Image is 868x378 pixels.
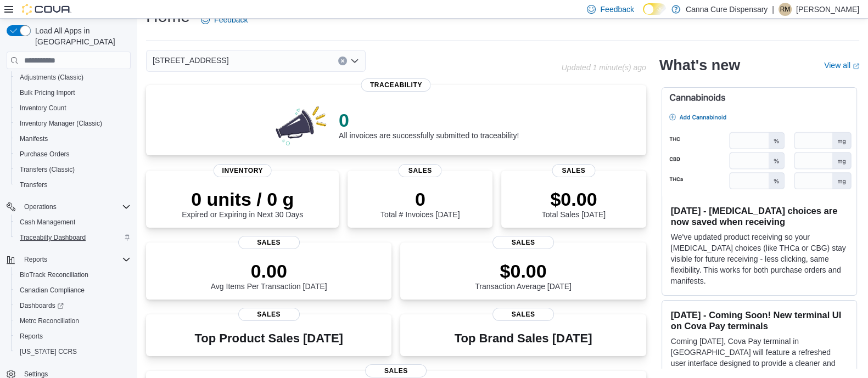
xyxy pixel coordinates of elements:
span: Transfers (Classic) [20,165,75,174]
span: Canadian Compliance [15,284,131,297]
span: Sales [238,308,300,321]
span: Traceability [361,78,431,92]
p: We've updated product receiving so your [MEDICAL_DATA] choices (like THCa or CBG) stay visible fo... [671,232,848,286]
img: Cova [22,4,71,15]
a: Cash Management [15,216,80,229]
span: [US_STATE] CCRS [20,347,77,356]
div: Rogelio Mitchell [779,3,792,16]
span: Adjustments (Classic) [20,73,83,82]
span: Canadian Compliance [20,286,85,295]
span: Sales [399,164,442,177]
span: RM [780,3,791,16]
span: Metrc Reconciliation [15,314,131,328]
span: Inventory Count [15,101,131,115]
a: Reports [15,330,47,343]
a: Bulk Pricing Import [15,86,80,99]
span: Load All Apps in [GEOGRAPHIC_DATA] [31,25,131,47]
a: Transfers [15,178,52,191]
button: Manifests [11,131,135,146]
a: Inventory Count [15,101,71,115]
svg: External link [853,63,859,70]
a: Feedback [197,9,252,31]
button: Operations [20,200,61,213]
p: Updated 1 minute(s) ago [562,63,646,72]
a: Traceabilty Dashboard [15,231,90,244]
a: Manifests [15,132,52,145]
div: Avg Items Per Transaction [DATE] [211,260,327,291]
button: [US_STATE] CCRS [11,344,135,359]
span: Sales [492,308,554,321]
span: Dashboards [20,301,64,310]
div: Total # Invoices [DATE] [380,188,460,219]
img: 0 [273,103,330,146]
button: Inventory Manager (Classic) [11,116,135,131]
span: Bulk Pricing Import [15,86,131,99]
a: Canadian Compliance [15,284,89,297]
button: Open list of options [350,57,359,65]
span: BioTrack Reconciliation [20,270,88,279]
span: Manifests [20,134,48,143]
span: Feedback [600,4,634,15]
a: Metrc Reconciliation [15,314,83,328]
a: Adjustments (Classic) [15,71,88,84]
button: Operations [2,199,135,215]
button: Traceabilty Dashboard [11,230,135,245]
a: Dashboards [15,299,68,312]
span: Reports [20,253,131,266]
span: Metrc Reconciliation [20,317,79,325]
span: Sales [492,236,554,249]
a: Purchase Orders [15,148,74,161]
h3: [DATE] - Coming Soon! New terminal UI on Cova Pay terminals [671,309,848,331]
span: Purchase Orders [20,150,70,159]
span: Transfers (Classic) [15,163,131,176]
span: Sales [552,164,595,177]
h2: What's new [659,57,740,74]
span: [STREET_ADDRESS] [153,54,228,67]
a: Transfers (Classic) [15,163,79,176]
p: 0.00 [211,260,327,282]
button: Transfers (Classic) [11,162,135,177]
span: Sales [238,236,300,249]
p: 0 units / 0 g [182,188,303,210]
span: Traceabilty Dashboard [20,233,86,242]
span: Manifests [15,132,131,145]
span: Reports [24,255,47,264]
span: Inventory [213,164,272,177]
h3: [DATE] - [MEDICAL_DATA] choices are now saved when receiving [671,205,848,227]
button: Cash Management [11,215,135,230]
span: BioTrack Reconciliation [15,268,131,281]
p: 0 [380,188,460,210]
span: Transfers [15,178,131,191]
p: | [772,3,774,16]
span: Bulk Pricing Import [20,88,75,97]
p: $0.00 [542,188,606,210]
span: Cash Management [15,216,131,229]
a: View allExternal link [824,61,859,70]
span: Feedback [214,14,248,25]
button: Canadian Compliance [11,283,135,298]
button: Reports [11,329,135,344]
a: [US_STATE] CCRS [15,345,81,358]
p: 0 [339,109,519,131]
div: Total Sales [DATE] [542,188,606,219]
div: Expired or Expiring in Next 30 Days [182,188,303,219]
button: Purchase Orders [11,146,135,162]
span: Cash Management [20,218,75,227]
button: Clear input [338,57,347,65]
span: Reports [15,330,131,343]
p: $0.00 [475,260,572,282]
p: Canna Cure Dispensary [686,3,768,16]
span: Washington CCRS [15,345,131,358]
input: Dark Mode [643,3,666,15]
span: Inventory Count [20,104,66,112]
button: Metrc Reconciliation [11,313,135,329]
span: Adjustments (Classic) [15,71,131,84]
h3: Top Product Sales [DATE] [195,332,343,345]
button: Transfers [11,177,135,193]
button: Adjustments (Classic) [11,70,135,85]
p: [PERSON_NAME] [796,3,859,16]
button: Bulk Pricing Import [11,85,135,100]
button: Inventory Count [11,100,135,116]
button: Reports [2,252,135,267]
